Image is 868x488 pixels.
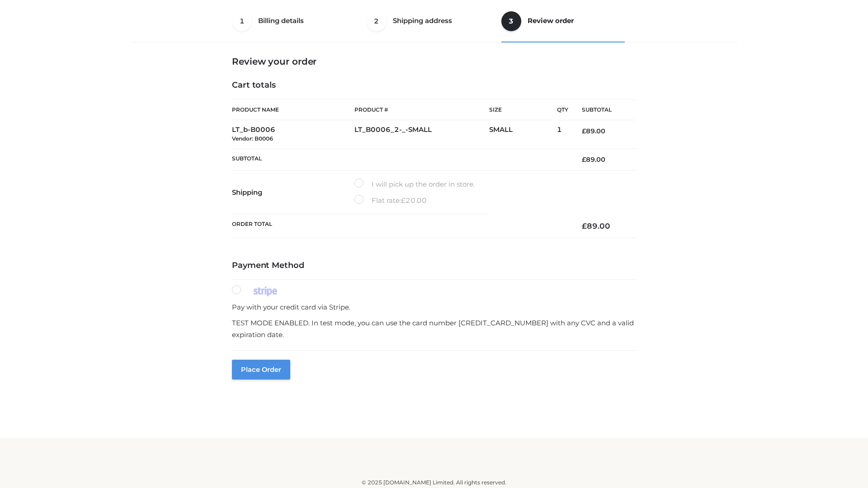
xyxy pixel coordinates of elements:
th: Shipping [232,171,354,214]
th: Product Name [232,99,354,120]
p: TEST MODE ENABLED. In test mode, you can use the card number [CREDIT_CARD_NUMBER] with any CVC an... [232,317,636,340]
span: £ [582,127,586,135]
h3: Review your order [232,56,636,67]
bdi: 89.00 [582,127,605,135]
small: Vendor: B0006 [232,135,273,142]
button: Place order [232,360,290,380]
td: SMALL [489,120,557,149]
bdi: 20.00 [401,196,427,205]
label: Flat rate: [354,195,427,206]
th: Qty [557,99,568,120]
bdi: 89.00 [582,221,610,230]
th: Size [489,100,552,120]
th: Order Total [232,214,568,238]
span: £ [401,196,406,205]
td: 1 [557,120,568,149]
h4: Cart totals [232,80,636,90]
h4: Payment Method [232,261,636,271]
span: £ [582,221,587,230]
td: LT_b-B0006 [232,120,354,149]
label: I will pick up the order in store. [354,178,475,190]
span: £ [582,155,586,164]
th: Product # [354,99,489,120]
div: © 2025 [DOMAIN_NAME] Limited. All rights reserved. [134,478,734,487]
p: Pay with your credit card via Stripe. [232,301,636,313]
th: Subtotal [568,100,636,120]
bdi: 89.00 [582,155,605,164]
th: Subtotal [232,148,568,170]
td: LT_B0006_2-_-SMALL [354,120,489,149]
